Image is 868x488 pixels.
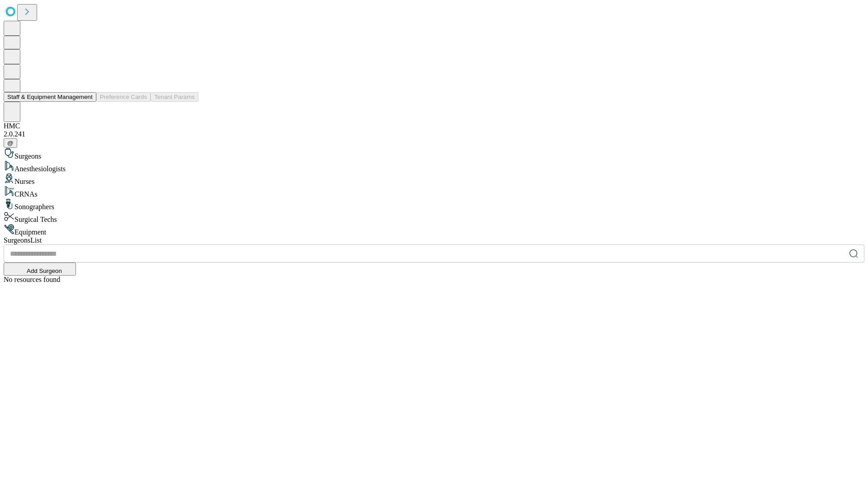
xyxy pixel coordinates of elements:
[4,276,864,284] div: No resources found
[4,224,864,236] div: Equipment
[96,92,151,102] button: Preference Cards
[4,130,864,138] div: 2.0.241
[4,160,864,173] div: Anesthesiologists
[4,186,864,198] div: CRNAs
[4,173,864,186] div: Nurses
[4,122,864,130] div: HMC
[4,92,96,102] button: Staff & Equipment Management
[4,148,864,160] div: Surgeons
[4,211,864,224] div: Surgical Techs
[4,236,864,244] div: Surgeons List
[4,198,864,211] div: Sonographers
[4,263,76,276] button: Add Surgeon
[4,138,17,148] button: @
[7,140,14,146] span: @
[27,267,62,274] span: Add Surgeon
[151,92,198,102] button: Tenant Params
